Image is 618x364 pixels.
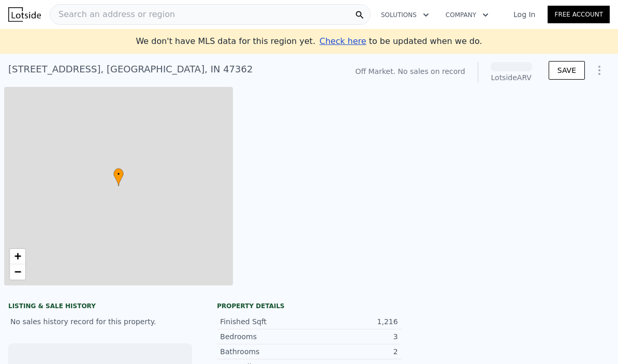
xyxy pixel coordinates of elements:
span: • [113,170,124,179]
button: Company [437,6,497,24]
span: Search an address or region [50,8,175,21]
button: SAVE [549,61,585,80]
div: Property details [217,302,401,310]
button: Show Options [589,60,610,81]
div: 1,216 [309,316,398,327]
div: to be updated when we do. [319,35,482,48]
div: 2 [309,346,398,357]
span: − [14,265,21,278]
a: Log In [501,9,548,20]
span: Check here [319,36,366,46]
img: Lotside [8,7,41,22]
div: Bedrooms [220,331,309,342]
a: Zoom in [10,249,25,264]
div: [STREET_ADDRESS] , [GEOGRAPHIC_DATA] , IN 47362 [8,62,253,77]
button: Solutions [373,6,437,24]
div: • [113,168,124,186]
div: Finished Sqft [220,316,309,327]
div: No sales history record for this property. [8,312,192,331]
div: Bathrooms [220,346,309,357]
a: Zoom out [10,264,25,280]
div: 3 [309,331,398,342]
div: Lotside ARV [491,72,532,83]
div: Off Market. No sales on record [355,66,465,77]
div: LISTING & SALE HISTORY [8,302,192,312]
span: + [14,250,21,263]
div: We don't have MLS data for this region yet. [136,35,482,48]
a: Free Account [548,6,610,23]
